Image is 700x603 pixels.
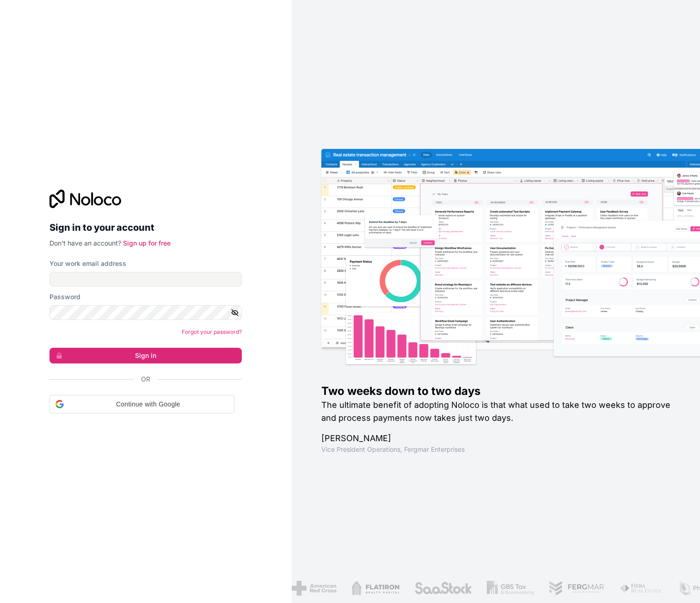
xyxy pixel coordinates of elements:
[620,581,663,596] img: /assets/fiera-fwj2N5v4.png
[49,219,242,236] h2: Sign in to your account
[123,239,171,247] a: Sign up for free
[49,272,242,287] input: Email address
[321,445,670,454] h1: Vice President Operations , Fergmar Enterprises
[321,384,670,399] h1: Two weeks down to two days
[49,395,234,413] div: Continue with Google
[182,328,242,335] a: Forgot your password?
[487,581,534,596] img: /assets/gbstax-C-GtDUiK.png
[321,432,670,445] h1: [PERSON_NAME]
[321,399,670,425] h2: The ultimate benefit of adopting Noloco is that what used to take two weeks to approve and proces...
[49,239,121,247] span: Don't have an account?
[49,348,242,363] button: Sign in
[68,400,228,409] span: Continue with Google
[351,581,399,596] img: /assets/flatiron-C8eUkumj.png
[49,292,80,301] label: Password
[141,375,150,384] span: Or
[49,305,242,320] input: Password
[49,259,126,268] label: Your work email address
[548,581,605,596] img: /assets/fergmar-CudnrXN5.png
[292,581,337,596] img: /assets/american-red-cross-BAupjrZR.png
[414,581,472,596] img: /assets/saastock-C6Zbiodz.png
